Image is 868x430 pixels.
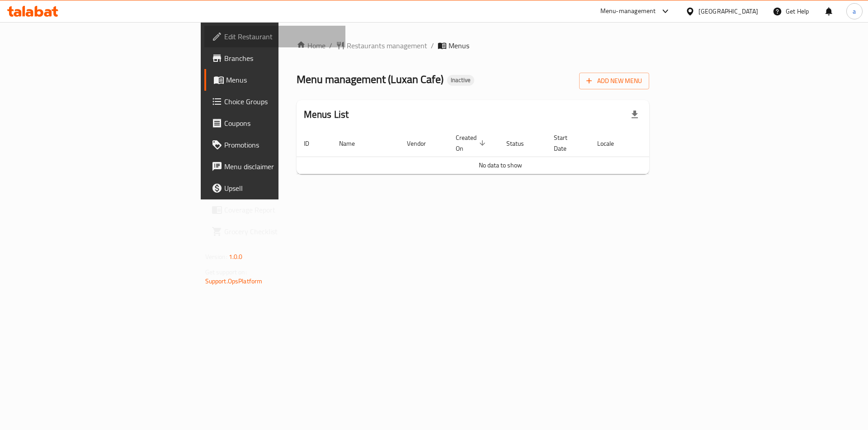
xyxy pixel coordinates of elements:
span: Edit Restaurant [224,31,339,42]
span: Get support on: [205,266,247,278]
span: Locale [597,138,626,149]
span: a [853,6,856,16]
span: No data to show [479,159,522,171]
div: [GEOGRAPHIC_DATA] [698,6,758,16]
a: Edit Restaurant [204,26,346,47]
h2: Menus List [304,108,349,121]
a: Choice Groups [204,91,346,112]
div: Inactive [447,75,474,86]
a: Upsell [204,177,346,199]
span: Name [339,138,367,149]
span: Add New Menu [586,75,642,87]
a: Menus [204,69,346,91]
span: Promotions [224,139,339,150]
span: Menus [226,74,339,85]
span: Restaurants management [347,40,427,51]
span: Grocery Checklist [224,226,339,237]
a: Branches [204,47,346,69]
span: Menu disclaimer [224,161,339,172]
span: Upsell [224,183,339,194]
span: Choice Groups [224,96,339,107]
a: Coverage Report [204,199,346,221]
nav: breadcrumb [297,40,650,51]
button: Add New Menu [579,73,649,89]
span: Created On [456,132,488,154]
a: Support.OpsPlatform [205,275,263,287]
span: Version: [205,251,227,263]
span: Coupons [224,118,339,129]
span: Coverage Report [224,204,339,215]
a: Coupons [204,112,346,134]
span: Start Date [554,132,579,154]
span: Branches [224,53,339,64]
div: Export file [624,104,646,125]
a: Menu disclaimer [204,156,346,177]
div: Menu-management [600,6,656,17]
span: Menu management ( Luxan Cafe ) [297,69,443,89]
li: / [431,40,434,51]
span: ID [304,138,321,149]
span: 1.0.0 [229,251,243,263]
table: enhanced table [297,129,704,174]
a: Promotions [204,134,346,156]
span: Vendor [407,138,438,149]
th: Actions [637,129,704,157]
span: Inactive [447,76,474,84]
a: Restaurants management [336,40,427,51]
a: Grocery Checklist [204,221,346,242]
span: Status [506,138,536,149]
span: Menus [448,40,469,51]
